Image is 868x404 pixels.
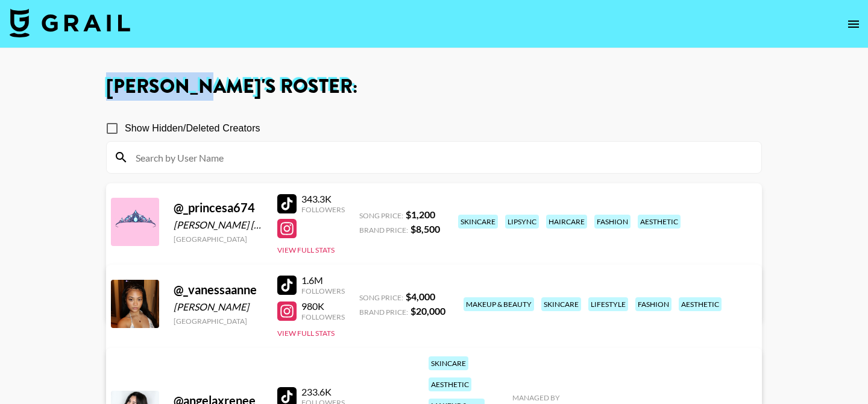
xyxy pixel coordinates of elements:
strong: $ 1,200 [406,209,435,220]
div: @ _vanessaanne [174,282,263,297]
div: Followers [301,312,345,321]
div: [PERSON_NAME] [174,301,263,313]
div: skincare [429,356,468,370]
div: fashion [594,215,631,229]
div: skincare [541,297,581,311]
div: Followers [301,286,345,295]
div: haircare [546,215,587,229]
img: Grail Talent [10,8,130,37]
div: 980K [301,300,345,312]
div: [GEOGRAPHIC_DATA] [174,235,263,244]
button: View Full Stats [277,329,335,338]
span: Brand Price: [359,308,408,317]
div: fashion [635,297,671,311]
div: 1.6M [301,274,345,286]
strong: $ 4,000 [406,291,435,302]
strong: $ 20,000 [410,305,445,317]
div: lipsync [505,215,539,229]
span: Brand Price: [359,226,408,235]
span: Show Hidden/Deleted Creators [125,121,260,136]
div: Managed By [512,393,747,402]
span: Song Price: [359,211,403,220]
div: Followers [301,205,345,214]
div: @ _princesa674 [174,200,263,215]
div: skincare [458,215,498,229]
input: Search by User Name [128,148,754,167]
div: 233.6K [301,386,345,398]
h1: [PERSON_NAME] 's Roster: [106,77,762,96]
div: aesthetic [429,377,471,391]
div: aesthetic [638,215,681,229]
div: lifestyle [588,297,628,311]
div: 343.3K [301,193,345,205]
strong: $ 8,500 [410,223,440,235]
div: [PERSON_NAME] [PERSON_NAME] [174,219,263,231]
button: View Full Stats [277,245,335,254]
div: makeup & beauty [464,297,534,311]
span: Song Price: [359,293,403,302]
div: aesthetic [679,297,722,311]
div: [GEOGRAPHIC_DATA] [174,317,263,326]
button: open drawer [841,12,866,36]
